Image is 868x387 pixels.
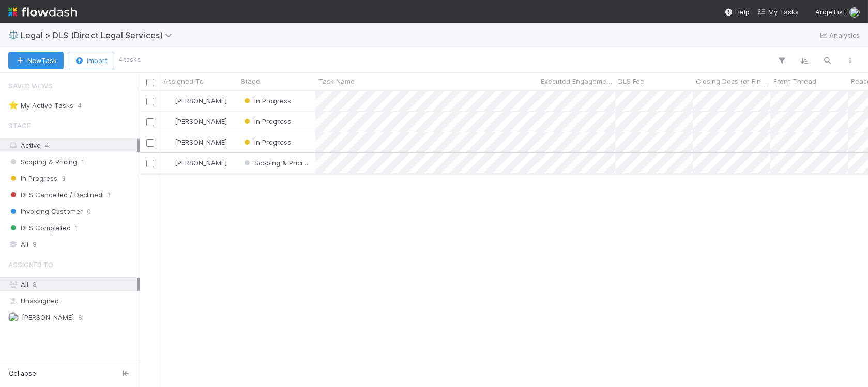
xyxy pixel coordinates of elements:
[163,76,204,86] span: Assigned To
[242,116,291,127] div: In Progress
[78,311,82,324] span: 8
[68,52,114,69] button: Import
[33,238,37,251] span: 8
[8,139,137,152] div: Active
[242,97,291,105] span: In Progress
[819,29,860,41] a: Analytics
[33,280,37,288] span: 8
[696,76,768,86] span: Closing Docs (or Final Docs if available)
[8,115,31,136] span: Stage
[618,76,644,86] span: DLS Fee
[541,76,613,86] span: Executed Engagement Letter
[165,159,173,167] img: avatar_b5be9b1b-4537-4870-b8e7-50cc2287641b.png
[8,3,77,21] img: logo-inverted-e16ddd16eac7371096b0.svg
[8,278,137,291] div: All
[9,369,36,378] span: Collapse
[118,55,141,65] small: 4 tasks
[8,238,137,251] div: All
[175,159,227,167] span: [PERSON_NAME]
[165,117,173,126] img: avatar_b5be9b1b-4537-4870-b8e7-50cc2287641b.png
[242,137,291,147] div: In Progress
[45,141,49,149] span: 4
[8,30,19,39] span: ⚖️
[8,172,57,185] span: In Progress
[8,222,71,235] span: DLS Completed
[146,139,154,147] input: Toggle Row Selected
[8,156,77,168] span: Scoping & Pricing
[8,101,19,110] span: ⭐
[815,8,845,16] span: AngelList
[175,138,227,146] span: [PERSON_NAME]
[164,96,227,106] div: [PERSON_NAME]
[849,7,860,18] img: avatar_b5be9b1b-4537-4870-b8e7-50cc2287641b.png
[146,98,154,105] input: Toggle Row Selected
[242,159,311,167] span: Scoping & Pricing
[175,97,227,105] span: [PERSON_NAME]
[242,138,291,146] span: In Progress
[8,189,102,202] span: DLS Cancelled / Declined
[758,8,799,16] span: My Tasks
[75,222,78,235] span: 1
[725,7,750,17] div: Help
[758,7,799,17] a: My Tasks
[146,79,154,86] input: Toggle All Rows Selected
[165,97,173,105] img: avatar_b5be9b1b-4537-4870-b8e7-50cc2287641b.png
[146,160,154,167] input: Toggle Row Selected
[81,156,84,168] span: 1
[87,205,91,218] span: 0
[8,52,64,69] button: NewTask
[146,118,154,126] input: Toggle Row Selected
[241,76,260,86] span: Stage
[62,172,66,185] span: 3
[8,312,19,322] img: avatar_b5be9b1b-4537-4870-b8e7-50cc2287641b.png
[8,75,53,96] span: Saved Views
[165,138,173,146] img: avatar_b5be9b1b-4537-4870-b8e7-50cc2287641b.png
[242,96,291,106] div: In Progress
[8,99,73,112] div: My Active Tasks
[773,76,816,86] span: Front Thread
[164,116,227,127] div: [PERSON_NAME]
[242,117,291,126] span: In Progress
[78,99,82,112] span: 4
[8,205,83,218] span: Invoicing Customer
[22,313,74,321] span: [PERSON_NAME]
[175,117,227,126] span: [PERSON_NAME]
[21,30,177,40] span: Legal > DLS (Direct Legal Services)
[8,254,53,275] span: Assigned To
[318,76,355,86] span: Task Name
[106,189,111,202] span: 3
[242,158,310,168] div: Scoping & Pricing
[164,137,227,147] div: [PERSON_NAME]
[8,295,137,307] div: Unassigned
[164,158,227,168] div: [PERSON_NAME]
